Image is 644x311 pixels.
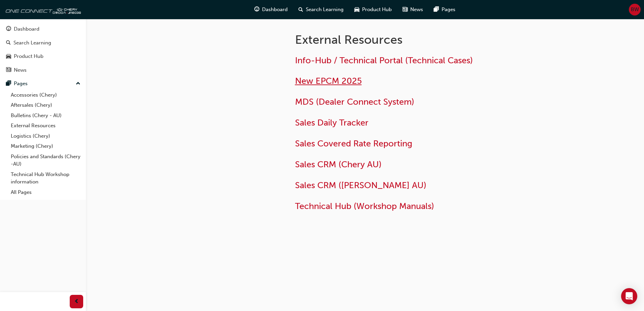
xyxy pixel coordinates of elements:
[3,64,83,76] a: News
[629,4,641,15] button: BW
[8,141,83,151] a: Marketing (Chery)
[13,39,51,47] div: Search Learning
[295,97,414,107] a: MDS (Dealer Connect System)
[8,100,83,110] a: Aftersales (Chery)
[428,3,461,16] a: pages-iconPages
[8,187,83,198] a: All Pages
[295,180,426,191] a: Sales CRM ([PERSON_NAME] AU)
[293,3,349,16] a: search-iconSearch Learning
[6,26,11,32] span: guage-icon
[402,5,408,14] span: news-icon
[298,5,303,14] span: search-icon
[14,25,39,33] div: Dashboard
[295,159,382,170] a: Sales CRM (Chery AU)
[8,120,83,131] a: External Resources
[410,6,423,13] span: News
[8,169,83,187] a: Technical Hub Workshop information
[362,6,392,13] span: Product Hub
[295,32,516,47] h1: External Resources
[14,80,28,88] div: Pages
[249,3,293,16] a: guage-iconDashboard
[8,151,83,169] a: Policies and Standards (Chery -AU)
[14,53,43,60] div: Product Hub
[8,131,83,141] a: Logistics (Chery)
[442,6,455,13] span: Pages
[3,22,83,77] button: DashboardSearch LearningProduct HubNews
[6,67,11,73] span: news-icon
[6,40,11,46] span: search-icon
[295,117,368,128] a: Sales Daily Tracker
[295,138,412,149] a: Sales Covered Rate Reporting
[354,5,359,14] span: car-icon
[397,3,428,16] a: news-iconNews
[434,5,439,14] span: pages-icon
[631,6,639,13] span: BW
[349,3,397,16] a: car-iconProduct Hub
[295,55,473,66] a: Info-Hub / Technical Portal (Technical Cases)
[8,90,83,100] a: Accessories (Chery)
[3,77,83,90] button: Pages
[76,79,80,88] span: up-icon
[3,37,83,49] a: Search Learning
[8,110,83,121] a: Bulletins (Chery - AU)
[6,81,11,87] span: pages-icon
[621,288,637,304] div: Open Intercom Messenger
[14,66,27,74] div: News
[254,5,259,14] span: guage-icon
[74,298,79,306] span: prev-icon
[262,6,288,13] span: Dashboard
[6,54,11,60] span: car-icon
[295,201,434,211] a: Technical Hub (Workshop Manuals)
[3,50,83,63] a: Product Hub
[306,6,344,13] span: Search Learning
[3,23,83,35] a: Dashboard
[295,76,362,86] a: New EPCM 2025
[3,3,81,16] img: oneconnect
